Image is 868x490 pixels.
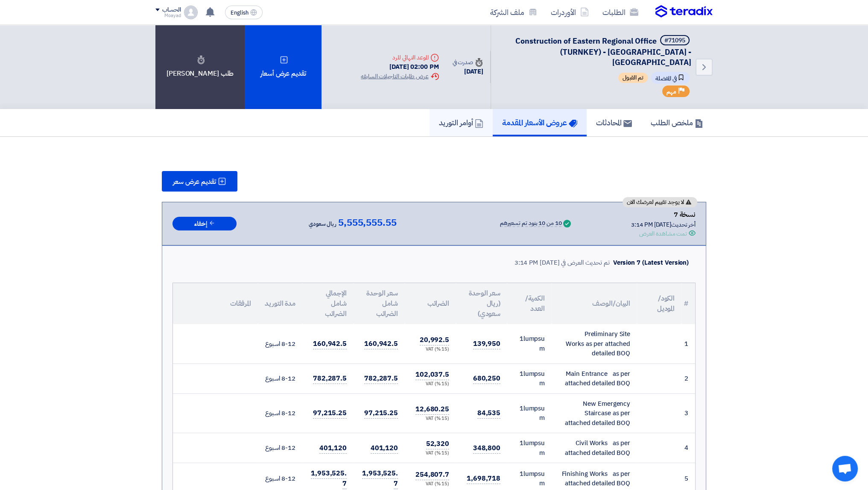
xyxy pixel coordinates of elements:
th: سعر الوحدة (ريال سعودي) [456,283,507,324]
td: 8-12 اسبوع [258,433,302,463]
th: مدة التوريد [258,283,302,324]
span: 782,287.5 [313,373,347,384]
div: أخر تحديث [DATE] 3:14 PM [631,220,696,229]
span: 1 [520,438,523,448]
a: ملف الشركة [483,2,544,22]
td: 4 [681,433,695,463]
div: Civil Works as per attached detailed BOQ [558,438,630,458]
div: الحساب [162,6,181,14]
div: New Emergency Staircase as per attached detailed BOQ [558,399,630,428]
div: تقديم عرض أسعار [245,25,321,109]
div: Moayad [155,13,181,18]
div: (15 %) VAT [412,415,449,422]
div: #71095 [664,38,685,44]
span: 348,800 [473,443,500,454]
span: 160,942.5 [364,339,398,349]
div: Main Entrance as per attached detailed BOQ [558,369,630,388]
button: إخفاء [172,217,237,231]
th: الإجمالي شامل الضرائب [302,283,354,324]
a: ملخص الطلب [641,109,713,136]
div: نسخة 7 [631,209,696,220]
span: 254,807.7 [415,469,449,480]
span: 1,698,718 [467,473,500,484]
span: 1 [520,404,523,413]
div: Preliminary Site Works as per attached detailed BOQ [558,329,630,358]
span: 1,953,525.7 [362,468,398,489]
a: المحادثات [587,109,641,136]
h5: المحادثات [596,118,632,127]
td: lumpsum [507,393,552,433]
span: 97,215.25 [313,408,347,419]
div: Finishing Works as per attached detailed BOQ [558,469,630,488]
span: English [231,10,248,16]
div: الموعد النهائي للرد [361,53,438,62]
div: (15 %) VAT [412,481,449,488]
span: 160,942.5 [313,339,347,349]
button: English [225,6,263,19]
h5: Construction of Eastern Regional Office (TURNKEY) - Nakheel Mall - Dammam [501,35,691,68]
div: Open chat [832,456,858,481]
span: 84,535 [477,408,500,419]
span: 1 [520,469,523,478]
div: تم تحديث العرض في [DATE] 3:14 PM [514,258,610,268]
div: [DATE] [453,67,483,77]
div: Version 7 (Latest Version) [613,258,689,268]
th: # [681,283,695,324]
a: الطلبات [596,2,645,22]
span: Construction of Eastern Regional Office (TURNKEY) - [GEOGRAPHIC_DATA] - [GEOGRAPHIC_DATA] [515,35,691,68]
span: 20,992.5 [420,335,449,345]
td: lumpsum [507,324,552,363]
span: ريال سعودي [309,219,336,229]
h5: عروض الأسعار المقدمة [502,118,577,127]
img: Teradix logo [655,5,713,18]
span: 12,680.25 [415,404,449,415]
td: 8-12 اسبوع [258,363,302,393]
th: سعر الوحدة شامل الضرائب [354,283,405,324]
button: تقديم عرض سعر [162,171,237,192]
th: المرفقات [173,283,258,324]
th: الضرائب [405,283,456,324]
div: (15 %) VAT [412,346,449,353]
div: [DATE] 02:00 PM [361,62,438,72]
th: الكود/الموديل [637,283,681,324]
td: 3 [681,393,695,433]
span: 139,950 [473,339,500,349]
span: 401,120 [319,443,347,454]
a: عروض الأسعار المقدمة [493,109,587,136]
td: 1 [681,324,695,363]
a: الأوردرات [544,2,596,22]
div: صدرت في [453,58,483,67]
td: lumpsum [507,363,552,393]
span: 52,320 [426,439,449,449]
td: lumpsum [507,433,552,463]
td: 8-12 اسبوع [258,324,302,363]
span: 680,250 [473,373,500,384]
div: تمت مشاهدة العرض [639,229,687,238]
span: 1 [520,369,523,378]
span: 1 [520,334,523,343]
th: البيان/الوصف [552,283,637,324]
div: عرض طلبات التاجيلات السابقه [361,72,438,81]
th: الكمية/العدد [507,283,552,324]
span: 102,037.5 [415,369,449,380]
div: طلب [PERSON_NAME] [155,25,245,109]
a: أوامر التوريد [430,109,493,136]
div: (15 %) VAT [412,381,449,388]
h5: أوامر التوريد [439,118,483,127]
span: مهم [666,88,676,96]
td: 2 [681,363,695,393]
span: لا يوجد تقييم لعرضك الان [627,199,684,205]
td: 8-12 اسبوع [258,393,302,433]
h5: ملخص الطلب [651,118,703,127]
span: 5,555,555.55 [338,218,397,228]
img: profile_test.png [184,6,198,19]
div: (15 %) VAT [412,450,449,457]
span: 97,215.25 [364,408,398,419]
span: في المفضلة [651,72,690,84]
span: 1,953,525.7 [311,468,347,489]
span: 782,287.5 [364,373,398,384]
div: 10 من 10 بنود تم تسعيرهم [500,220,562,227]
span: تم القبول [618,73,648,83]
span: 401,120 [371,443,398,454]
span: تقديم عرض سعر [173,178,216,185]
